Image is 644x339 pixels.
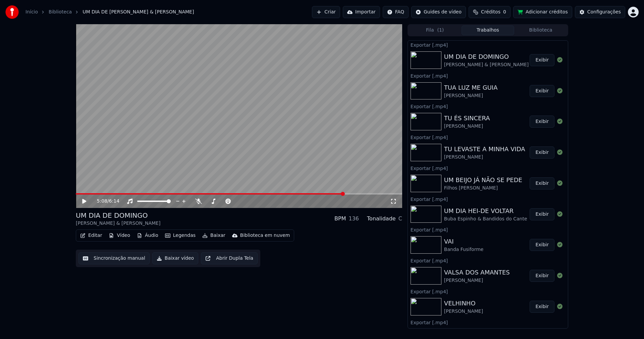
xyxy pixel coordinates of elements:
span: ( 1 ) [437,27,444,34]
div: [PERSON_NAME] & [PERSON_NAME] [444,61,529,68]
button: Importar [343,6,380,18]
a: Biblioteca [49,9,72,15]
button: Trabalhos [462,26,515,35]
button: Exibir [530,270,554,282]
div: TUA LUZ ME GUIA [444,83,498,92]
div: Exportar [.mp4] [408,102,568,110]
div: [PERSON_NAME] [444,92,498,99]
div: Exportar [.mp4] [408,256,568,264]
button: Exibir [530,177,554,189]
button: Adicionar créditos [513,6,572,18]
button: Exibir [530,85,554,97]
button: Créditos0 [469,6,511,18]
div: Exportar [.mp4] [408,164,568,172]
span: 0 [503,9,506,15]
div: UM BEIJO JÁ NÃO SE PEDE [444,175,522,185]
span: 5:08 [97,198,107,205]
nav: breadcrumb [25,9,194,15]
button: Fila [409,26,462,35]
a: Início [25,9,38,15]
div: Exportar [.mp4] [408,225,568,234]
span: UM DIA DE [PERSON_NAME] & [PERSON_NAME] [83,9,194,15]
div: [PERSON_NAME] [444,154,525,161]
div: Filhos [PERSON_NAME] [444,185,522,192]
button: Exibir [530,239,554,251]
div: [PERSON_NAME] & [PERSON_NAME] [76,220,160,227]
div: UM DIA DE DOMINGO [76,211,160,220]
button: Vídeo [106,231,133,240]
button: Sincronização manual [78,252,150,264]
div: Configurações [587,9,621,15]
span: Créditos [481,9,500,15]
div: Biblioteca em nuvem [240,232,290,239]
div: Exportar [.mp4] [408,195,568,203]
button: Áudio [134,231,161,240]
button: Abrir Dupla Tela [201,252,258,264]
div: C [398,215,402,223]
button: Exibir [530,301,554,313]
div: [PERSON_NAME] [444,123,490,130]
button: Exibir [530,54,554,66]
div: Exportar [.mp4] [408,287,568,295]
div: VALSA DOS AMANTES [444,268,510,277]
button: Exibir [530,208,554,220]
button: Exibir [530,116,554,128]
div: BPM [334,215,346,223]
div: Buba Espinho & Bandidos do Cante [444,216,527,222]
div: VELHINHO [444,299,483,308]
div: Tonalidade [367,215,396,223]
div: TU LEVASTE A MINHA VIDA [444,144,525,154]
div: Exportar [.mp4] [408,72,568,80]
div: UM DIA DE DOMINGO [444,52,529,61]
button: Baixar [200,231,228,240]
div: Exportar [.mp4] [408,318,568,326]
button: Configurações [575,6,625,18]
button: Baixar vídeo [152,252,198,264]
div: 136 [348,215,359,223]
div: [PERSON_NAME] [444,277,510,284]
div: UM DIA HEI-DE VOLTAR [444,206,527,216]
button: FAQ [383,6,409,18]
img: youka [5,5,19,19]
span: 6:14 [109,198,119,205]
div: TU ÉS SINCERA [444,114,490,123]
div: / [97,198,113,205]
button: Criar [312,6,340,18]
button: Biblioteca [514,26,567,35]
div: Exportar [.mp4] [408,41,568,49]
button: Editar [77,231,105,240]
button: Guides de vídeo [411,6,466,18]
div: [PERSON_NAME] [444,308,483,315]
div: Exportar [.mp4] [408,133,568,141]
div: VAI [444,237,484,246]
button: Exibir [530,146,554,159]
div: Banda Fusiforme [444,246,484,253]
button: Legendas [162,231,198,240]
